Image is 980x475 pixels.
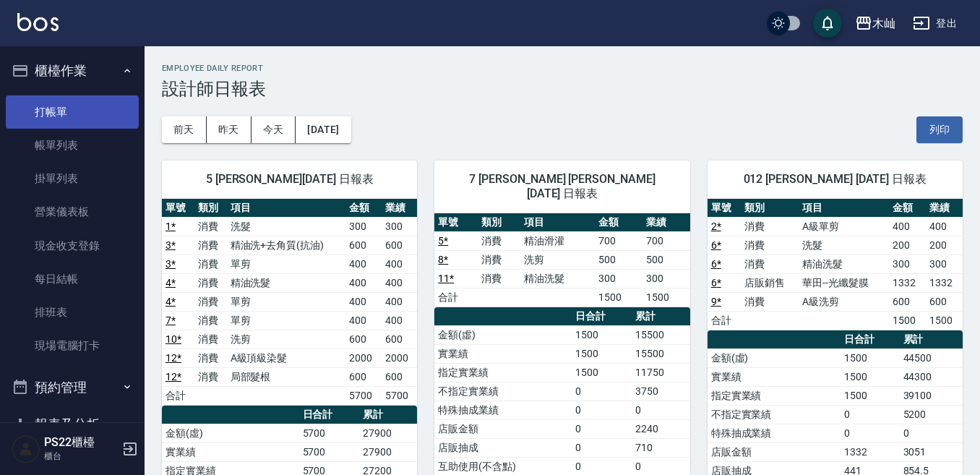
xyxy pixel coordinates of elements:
td: 0 [900,424,963,442]
td: 3051 [900,442,963,461]
td: 0 [572,401,632,419]
td: 1332 [926,273,963,292]
td: 消費 [741,217,799,236]
td: 指定實業績 [708,386,841,405]
th: 日合計 [299,406,360,424]
th: 累計 [359,406,417,424]
td: 15500 [632,344,689,363]
td: 1500 [889,311,926,330]
td: 5200 [900,405,963,424]
td: 消費 [741,254,799,273]
td: 洗剪 [227,330,346,348]
td: 27900 [359,424,417,442]
td: 11750 [632,363,689,382]
button: 列印 [916,116,963,143]
a: 現場電腦打卡 [6,329,139,362]
td: 3750 [632,382,689,401]
td: 1500 [841,386,899,405]
button: 前天 [162,116,207,143]
button: 登出 [907,10,963,37]
th: 業績 [382,199,417,218]
td: 500 [595,250,642,269]
td: 消費 [478,269,520,288]
td: 5700 [299,424,360,442]
td: 300 [595,269,642,288]
td: 華田--光纖髮膜 [799,273,888,292]
td: 消費 [194,254,227,273]
td: A級洗剪 [799,292,888,311]
button: 今天 [252,116,296,143]
th: 金額 [345,199,381,218]
td: 1500 [595,288,642,307]
td: 5700 [345,386,381,405]
td: 300 [642,269,690,288]
table: a dense table [434,213,689,307]
td: 600 [889,292,926,311]
td: 1500 [572,344,632,363]
td: 600 [382,236,417,254]
th: 單號 [708,199,741,218]
button: 櫃檯作業 [6,52,139,90]
td: 指定實業績 [434,363,572,382]
th: 項目 [227,199,346,218]
td: 洗髮 [227,217,346,236]
th: 單號 [162,199,194,218]
td: 0 [841,405,899,424]
td: 金額(虛) [434,325,572,344]
td: 洗髮 [799,236,888,254]
span: 7 [PERSON_NAME] [PERSON_NAME] [DATE] 日報表 [452,172,672,201]
td: 1500 [642,288,690,307]
button: [DATE] [296,116,351,143]
td: 1332 [889,273,926,292]
td: 不指定實業績 [708,405,841,424]
th: 項目 [520,213,595,232]
td: 500 [642,250,690,269]
td: 300 [889,254,926,273]
td: 消費 [741,236,799,254]
td: 1500 [572,325,632,344]
td: 400 [382,273,417,292]
a: 帳單列表 [6,129,139,162]
td: 600 [382,367,417,386]
td: 5700 [299,442,360,461]
div: 木屾 [872,14,895,33]
h3: 設計師日報表 [162,79,963,99]
th: 單號 [434,213,477,232]
td: 2000 [345,348,381,367]
th: 金額 [595,213,642,232]
span: 012 [PERSON_NAME] [DATE] 日報表 [725,172,945,187]
td: 消費 [194,367,227,386]
button: 報表及分析 [6,406,139,443]
td: 400 [345,292,381,311]
td: 27900 [359,442,417,461]
td: 合計 [434,288,477,307]
td: 300 [382,217,417,236]
td: 實業績 [434,344,572,363]
td: 精油洗髮 [227,273,346,292]
td: 精油洗髮 [520,269,595,288]
td: 400 [926,217,963,236]
td: 單剪 [227,311,346,330]
td: 2000 [382,348,417,367]
th: 累計 [632,307,689,326]
td: 0 [572,382,632,401]
img: Person [12,435,40,463]
td: 消費 [194,330,227,348]
td: 400 [889,217,926,236]
a: 現金收支登錄 [6,229,139,262]
th: 金額 [889,199,926,218]
td: 精油滑灌 [520,231,595,250]
td: 消費 [194,292,227,311]
button: 預約管理 [6,369,139,406]
td: 600 [345,330,381,348]
td: 700 [642,231,690,250]
h2: Employee Daily Report [162,64,963,73]
td: 精油洗髮 [799,254,888,273]
td: 1500 [926,311,963,330]
td: 0 [841,424,899,442]
td: 消費 [478,231,520,250]
td: 400 [345,273,381,292]
td: 合計 [162,386,194,405]
a: 打帳單 [6,95,139,129]
td: 0 [572,419,632,438]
